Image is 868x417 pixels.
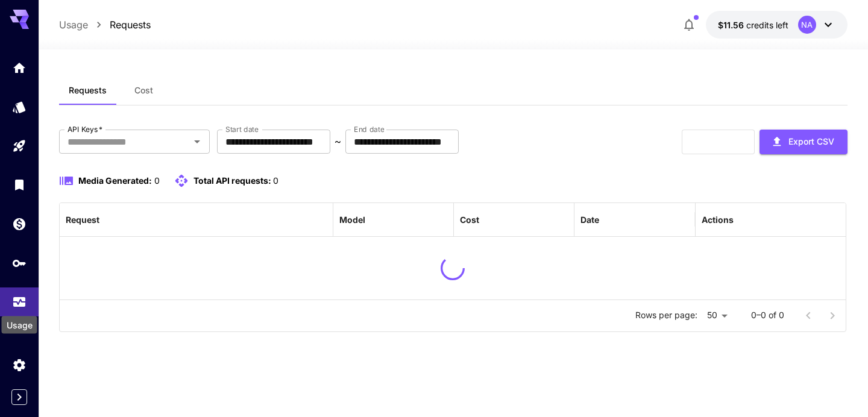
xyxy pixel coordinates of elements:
[11,389,27,405] button: Expand sidebar
[798,16,816,34] div: NA
[12,256,27,271] div: API Keys
[580,215,599,225] div: Date
[189,133,206,150] button: Open
[69,85,107,96] span: Requests
[12,99,27,114] div: Models
[12,177,27,192] div: Library
[12,216,27,231] div: Wallet
[706,11,848,39] button: $11.56122NA
[59,17,151,32] nav: breadcrumb
[460,215,479,225] div: Cost
[225,124,259,134] label: Start date
[2,316,37,334] div: Usage
[78,175,152,186] span: Media Generated:
[746,20,788,30] span: credits left
[68,124,102,134] label: API Keys
[12,357,27,372] div: Settings
[193,175,271,186] span: Total API requests:
[110,17,151,32] a: Requests
[12,295,27,310] div: Usage
[335,134,341,149] p: ~
[154,175,160,186] span: 0
[635,309,697,321] p: Rows per page:
[702,307,732,324] div: 50
[751,309,784,321] p: 0–0 of 0
[702,215,734,225] div: Actions
[12,60,27,75] div: Home
[59,17,88,32] a: Usage
[12,139,27,154] div: Playground
[134,85,153,96] span: Cost
[66,215,99,225] div: Request
[273,175,278,186] span: 0
[339,215,365,225] div: Model
[759,130,848,154] button: Export CSV
[354,124,384,134] label: End date
[718,20,746,30] span: $11.56
[718,19,788,31] div: $11.56122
